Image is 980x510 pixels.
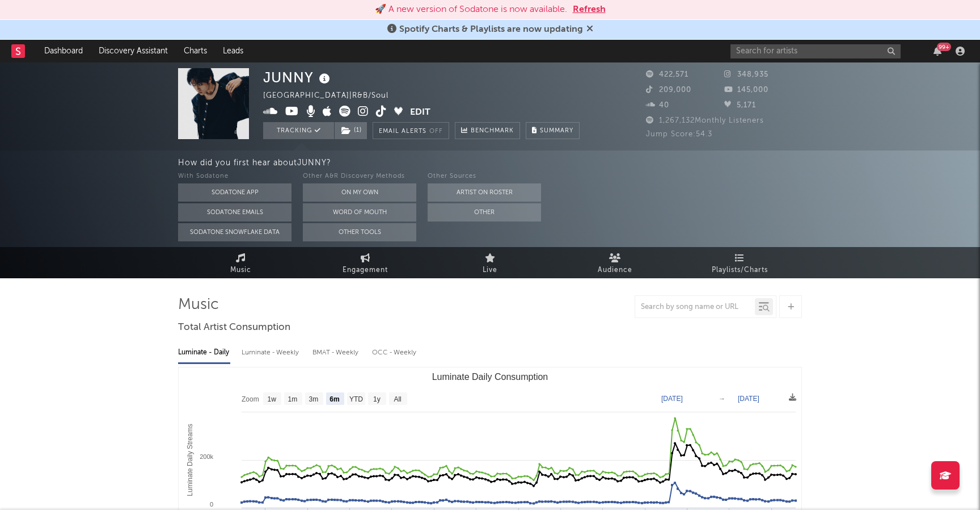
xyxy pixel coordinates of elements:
div: BMAT - Weekly [312,343,361,362]
a: Dashboard [36,40,91,62]
a: Audience [552,247,677,278]
text: 6m [330,395,339,403]
span: Audience [598,264,632,277]
button: Email AlertsOff [373,122,449,139]
button: Summary [526,122,580,139]
a: Music [178,247,303,278]
button: (1) [335,122,367,139]
text: YTD [349,395,363,403]
span: ( 1 ) [334,122,367,139]
span: Summary [540,128,573,134]
span: Engagement [343,264,388,277]
div: Luminate - Weekly [242,343,301,362]
div: Other Sources [428,170,541,183]
text: Zoom [242,395,259,403]
input: Search for artists [730,44,901,58]
text: 200k [200,453,213,460]
span: 1,267,132 Monthly Listeners [646,117,764,124]
button: Other Tools [303,223,416,241]
text: [DATE] [661,395,683,403]
div: Luminate - Daily [178,343,230,362]
button: Sodatone Emails [178,203,292,221]
span: 145,000 [724,86,768,94]
button: Sodatone Snowflake Data [178,223,292,241]
button: 99+ [933,47,941,56]
input: Search by song name or URL [635,303,755,312]
span: 422,571 [646,71,688,78]
div: JUNNY [263,68,333,87]
text: All [394,395,401,403]
span: Dismiss [586,25,593,34]
a: Live [428,247,552,278]
text: → [719,395,725,403]
a: Benchmark [455,122,520,139]
text: 0 [210,501,213,508]
text: 1y [373,395,381,403]
em: Off [429,128,443,135]
span: Spotify Charts & Playlists are now updating [399,25,583,34]
a: Leads [215,40,251,62]
a: Engagement [303,247,428,278]
text: 1w [268,395,277,403]
span: Jump Score: 54.3 [646,131,712,138]
a: Discovery Assistant [91,40,176,62]
div: OCC - Weekly [372,343,417,362]
span: 40 [646,102,669,109]
button: Edit [410,106,430,120]
a: Playlists/Charts [677,247,802,278]
div: 99 + [937,43,951,51]
button: Tracking [263,122,334,139]
text: Luminate Daily Consumption [432,372,548,382]
button: On My Own [303,183,416,202]
span: Benchmark [471,124,514,138]
span: 5,171 [724,102,756,109]
span: Total Artist Consumption [178,321,290,335]
button: Artist on Roster [428,183,541,202]
text: 1m [288,395,298,403]
button: Other [428,203,541,221]
button: Sodatone App [178,183,292,202]
span: 209,000 [646,86,691,94]
button: Refresh [573,3,606,16]
div: With Sodatone [178,170,292,183]
div: 🚀 A new version of Sodatone is now available. [375,3,567,16]
span: Live [483,264,497,277]
span: Music [230,264,251,277]
text: Luminate Daily Streams [186,424,194,496]
text: 3m [309,395,319,403]
span: Playlists/Charts [712,264,768,277]
button: Word Of Mouth [303,203,416,221]
div: [GEOGRAPHIC_DATA] | R&B/Soul [263,89,402,103]
div: Other A&R Discovery Methods [303,170,416,183]
a: Charts [176,40,215,62]
span: 348,935 [724,71,768,78]
div: How did you first hear about JUNNY ? [178,156,980,170]
text: [DATE] [738,395,759,403]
